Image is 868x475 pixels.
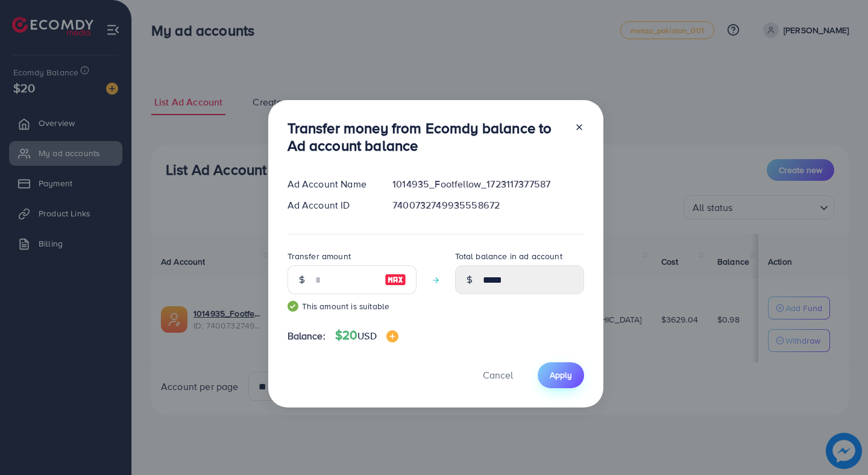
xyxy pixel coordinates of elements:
small: This amount is suitable [288,300,417,312]
span: Cancel [483,368,513,382]
button: Apply [538,362,584,388]
img: guide [288,301,298,312]
div: 7400732749935558672 [383,198,593,212]
button: Cancel [468,362,528,388]
div: Ad Account Name [278,177,383,191]
label: Transfer amount [288,250,351,262]
label: Total balance in ad account [455,250,562,262]
div: 1014935_Footfellow_1723117377587 [383,177,593,191]
img: image [385,272,406,287]
span: Apply [550,369,572,381]
h4: $20 [335,328,398,343]
span: USD [357,329,376,342]
h3: Transfer money from Ecomdy balance to Ad account balance [288,119,565,154]
div: Ad Account ID [278,198,383,212]
span: Balance: [288,329,325,343]
img: image [386,330,398,342]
